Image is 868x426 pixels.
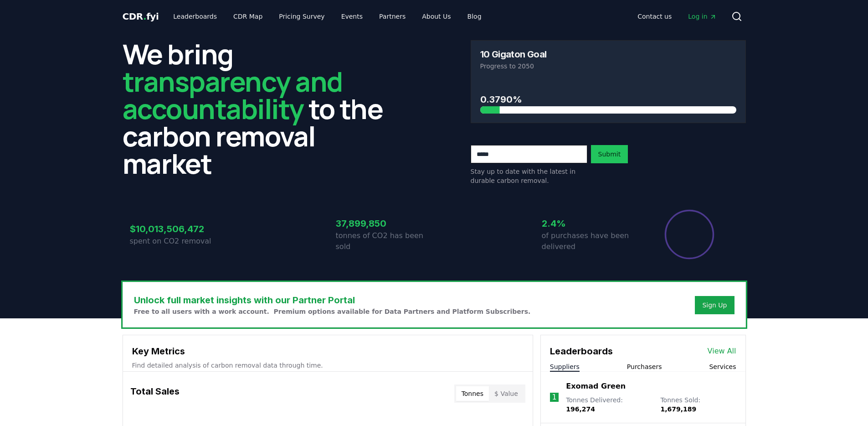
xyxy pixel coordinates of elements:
[123,11,159,22] span: CDR fyi
[336,217,434,230] h3: 37,899,850
[480,93,736,106] h3: 0.3790%
[664,209,715,260] div: Percentage of sales delivered
[456,386,489,401] button: Tonnes
[550,344,613,358] h3: Leaderboards
[166,8,224,25] a: Leaderboards
[130,384,180,403] h3: Total Sales
[134,307,531,316] p: Free to all users with a work account. Premium options available for Data Partners and Platform S...
[130,222,228,236] h3: $10,013,506,472
[552,392,556,403] p: 1
[702,301,727,310] a: Sign Up
[542,230,640,252] p: of purchases have been delivered
[566,381,626,392] a: Exomad Green
[460,8,489,25] a: Blog
[681,8,724,25] a: Log in
[550,362,580,371] button: Suppliers
[542,217,640,230] h3: 2.4%
[630,8,679,25] a: Contact us
[123,62,343,127] span: transparency and accountability
[480,50,547,59] h3: 10 Gigaton Goal
[708,346,736,357] a: View All
[695,296,734,314] button: Sign Up
[660,405,696,413] span: 1,679,189
[226,8,270,25] a: CDR Map
[627,362,662,371] button: Purchasers
[566,405,595,413] span: 196,274
[143,11,146,22] span: .
[566,395,651,414] p: Tonnes Delivered :
[134,293,531,307] h3: Unlock full market insights with our Partner Portal
[480,62,736,71] p: Progress to 2050
[591,145,628,163] button: Submit
[630,8,724,25] nav: Main
[132,344,524,358] h3: Key Metrics
[372,8,413,25] a: Partners
[660,395,736,414] p: Tonnes Sold :
[709,362,736,371] button: Services
[415,8,458,25] a: About Us
[688,12,716,21] span: Log in
[123,40,398,177] h2: We bring to the carbon removal market
[489,386,524,401] button: $ Value
[132,361,524,370] p: Find detailed analysis of carbon removal data through time.
[471,167,587,185] p: Stay up to date with the latest in durable carbon removal.
[334,8,370,25] a: Events
[166,8,488,25] nav: Main
[336,230,434,252] p: tonnes of CO2 has been sold
[272,8,332,25] a: Pricing Survey
[123,10,159,23] a: CDR.fyi
[130,236,228,247] p: spent on CO2 removal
